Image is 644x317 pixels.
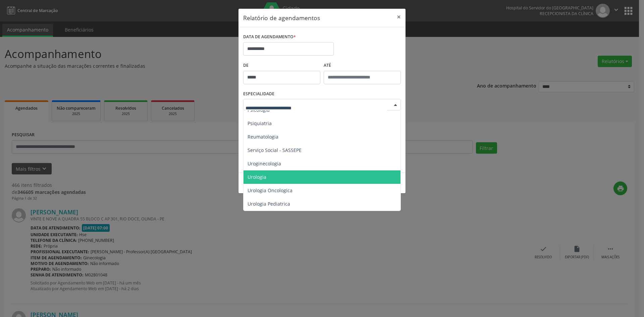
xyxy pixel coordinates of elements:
span: Urologia Pediatrica [248,201,290,207]
h5: Relatório de agendamentos [243,13,320,22]
span: Urologia Oncologica [248,187,292,194]
span: Uroginecologia [248,160,281,167]
span: Serviço Social - SASSEPE [248,147,302,153]
label: ESPECIALIDADE [243,89,274,99]
label: ATÉ [324,60,401,71]
span: Reumatologia [248,134,278,140]
label: DATA DE AGENDAMENTO [243,32,296,42]
label: De [243,60,320,71]
span: Urologia [248,174,266,180]
button: Close [392,9,406,25]
span: Psiquiatria [248,120,272,126]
